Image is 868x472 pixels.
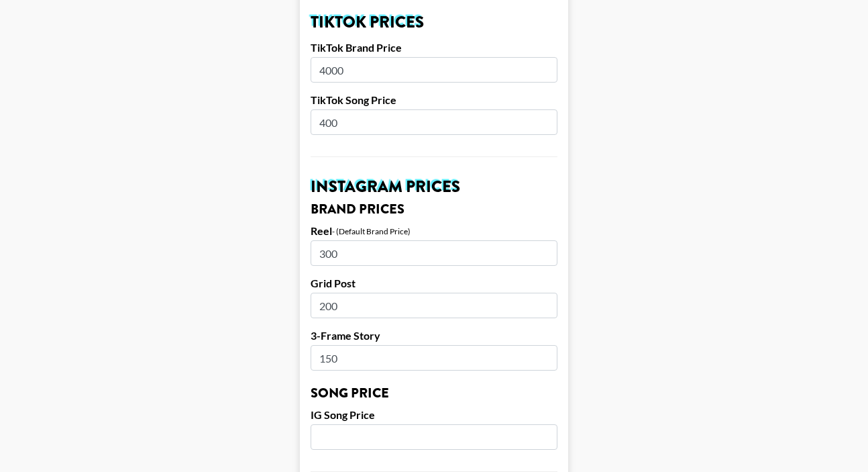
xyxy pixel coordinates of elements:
label: Grid Post [311,277,557,290]
label: Reel [311,224,332,238]
label: TikTok Brand Price [311,41,557,54]
label: TikTok Song Price [311,93,557,107]
label: 3-Frame Story [311,329,557,342]
div: - (Default Brand Price) [332,226,411,236]
h2: TikTok Prices [311,14,557,30]
h3: Brand Prices [311,203,557,216]
h2: Instagram Prices [311,179,557,195]
h3: Song Price [311,387,557,400]
label: IG Song Price [311,408,557,422]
